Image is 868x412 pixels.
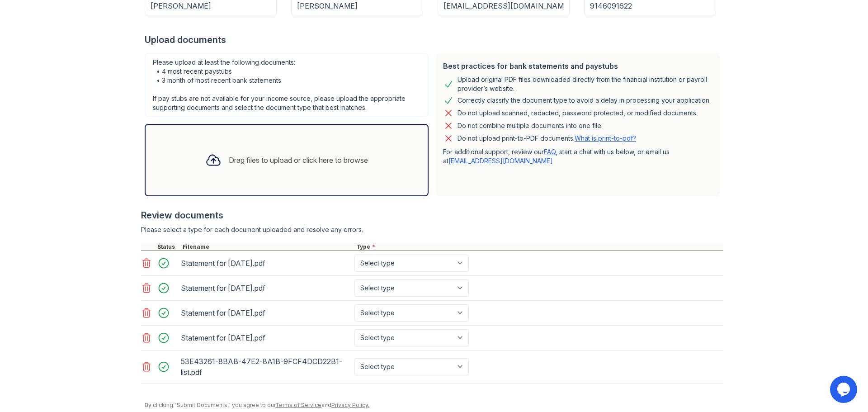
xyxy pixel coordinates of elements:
div: Do not combine multiple documents into one file. [458,120,603,131]
div: 53E43261-8BAB-47E2-8A1B-9FCF4DCD22B1-list.pdf [181,354,351,379]
div: Best practices for bank statements and paystubs [443,61,712,71]
div: Statement for [DATE].pdf [181,281,351,295]
a: Privacy Policy. [331,402,369,408]
div: Statement for [DATE].pdf [181,306,351,320]
div: Review documents [141,209,723,222]
div: Type [354,243,723,251]
a: FAQ [544,148,556,156]
div: Statement for [DATE].pdf [181,256,351,270]
iframe: chat widget [830,376,859,403]
div: Statement for [DATE].pdf [181,331,351,345]
p: Do not upload print-to-PDF documents. [458,134,636,143]
div: By clicking "Submit Documents," you agree to our and [145,402,723,409]
div: Please select a type for each document uploaded and resolve any errors. [141,225,723,234]
a: [EMAIL_ADDRESS][DOMAIN_NAME] [448,157,553,165]
div: Please upload at least the following documents: • 4 most recent paystubs • 3 month of most recent... [145,53,429,117]
div: Upload documents [145,33,723,46]
a: Terms of Service [275,402,321,408]
div: Correctly classify the document type to avoid a delay in processing your application. [458,95,711,106]
div: Upload original PDF files downloaded directly from the financial institution or payroll provider’... [458,75,712,93]
a: What is print-to-pdf? [575,134,636,142]
div: Drag files to upload or click here to browse [229,155,368,166]
p: For additional support, review our , start a chat with us below, or email us at [443,147,712,166]
div: Status [156,243,181,251]
div: Filename [181,243,354,251]
div: Do not upload scanned, redacted, password protected, or modified documents. [458,108,698,118]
